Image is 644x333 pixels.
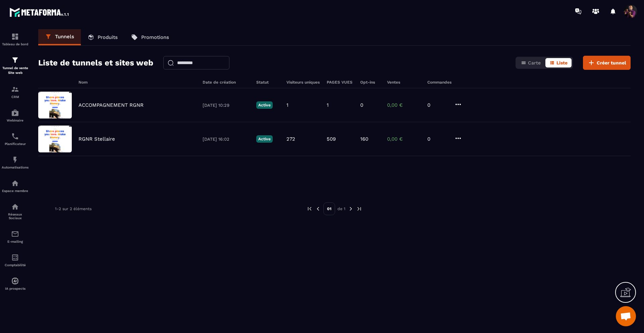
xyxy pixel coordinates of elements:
img: next [348,206,354,212]
p: 0 [360,102,363,108]
p: [DATE] 16:02 [203,137,250,142]
img: accountant [11,253,19,261]
h2: Liste de tunnels et sites web [38,56,153,69]
p: E-mailing [2,240,29,243]
button: Carte [517,58,545,67]
a: Promotions [124,29,176,45]
img: automations [11,179,19,187]
p: Active [256,135,273,143]
h6: PAGES VUES [327,80,354,85]
span: Créer tunnel [597,59,626,66]
p: 0,00 € [387,136,421,142]
a: accountantaccountantComptabilité [2,248,29,272]
p: 272 [286,136,295,142]
img: prev [315,206,321,212]
button: Créer tunnel [583,56,631,70]
p: 1 [286,102,288,108]
h6: Opt-ins [360,80,380,85]
p: Webinaire [2,118,29,122]
img: social-network [11,203,19,211]
p: IA prospects [2,287,29,290]
p: Tunnel de vente Site web [2,66,29,75]
a: schedulerschedulerPlanificateur [2,127,29,151]
p: Active [256,101,273,109]
img: image [38,126,72,152]
h6: Visiteurs uniques [286,80,320,85]
a: Produits [81,29,124,45]
a: automationsautomationsAutomatisations [2,151,29,174]
img: image [38,92,72,118]
p: ACCOMPAGNEMENT RGNR [78,102,144,108]
p: de 1 [337,206,345,211]
p: 1 [327,102,329,108]
h6: Ventes [387,80,421,85]
div: Ouvrir le chat [616,306,636,326]
p: CRM [2,95,29,99]
p: [DATE] 10:29 [203,103,250,108]
p: 01 [323,202,335,215]
h6: Date de création [203,80,250,85]
img: email [11,230,19,238]
h6: Statut [256,80,280,85]
p: Automatisations [2,165,29,169]
img: prev [307,206,313,212]
a: emailemailE-mailing [2,225,29,248]
img: automations [11,156,19,164]
a: Tunnels [38,29,81,45]
p: 160 [360,136,368,142]
img: automations [11,109,19,117]
p: RGNR Stellaire [78,136,115,142]
p: 509 [327,136,336,142]
img: scheduler [11,132,19,140]
a: social-networksocial-networkRéseaux Sociaux [2,198,29,225]
span: Carte [528,60,541,65]
h6: Commandes [427,80,451,85]
a: formationformationTunnel de vente Site web [2,51,29,80]
p: 0,00 € [387,102,421,108]
button: Liste [545,58,572,67]
p: Produits [98,34,118,40]
img: formation [11,85,19,93]
p: Planificateur [2,142,29,146]
p: Réseaux Sociaux [2,212,29,220]
span: Liste [556,60,568,65]
p: 0 [427,102,447,108]
p: Tableau de bord [2,42,29,46]
img: automations [11,277,19,285]
a: formationformationTableau de bord [2,28,29,51]
h6: Nom [78,80,196,85]
a: formationformationCRM [2,80,29,104]
img: formation [11,33,19,41]
p: 0 [427,136,447,142]
img: formation [11,56,19,64]
p: Tunnels [55,34,74,40]
p: Promotions [141,34,169,40]
p: Comptabilité [2,263,29,267]
img: next [356,206,362,212]
a: automationsautomationsEspace membre [2,174,29,198]
p: Espace membre [2,189,29,193]
img: logo [9,6,70,18]
p: 1-2 sur 2 éléments [55,206,92,211]
a: automationsautomationsWebinaire [2,104,29,127]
